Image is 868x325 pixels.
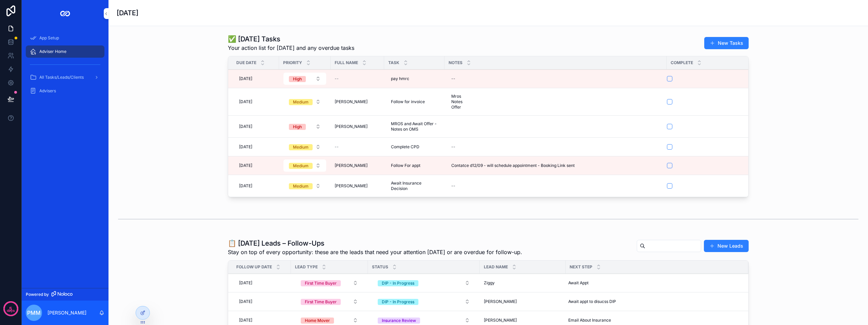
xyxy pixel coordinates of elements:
a: Select Button [283,140,327,153]
span: Notes [449,60,462,65]
span: App Setup [39,35,59,41]
button: Select Button [283,141,326,153]
a: [DATE] [236,160,275,171]
button: New Leads [704,240,749,252]
a: Select Button [283,120,327,133]
div: Medium [293,183,309,189]
span: Mros Notes Offer [451,94,484,110]
span: Contatce d12/09 - will schedule appointment - Booking Link sent [451,163,575,168]
span: Await Insurance Decision [391,180,438,191]
a: [PERSON_NAME] [335,99,380,104]
a: [DATE] [236,278,287,288]
button: Select Button [283,73,326,85]
a: App Setup [26,32,104,44]
div: DIP - In Progress [382,299,414,305]
span: Ziggy [484,280,495,286]
a: -- [335,144,380,150]
a: Select Button [295,276,364,289]
span: Powered by [26,292,49,297]
span: Lead Type [295,264,318,270]
button: Select Button [283,120,326,133]
span: [PERSON_NAME] [335,163,368,168]
a: -- [335,76,380,81]
span: Stay on top of every opportunity: these are the leads that need your attention [DATE] or are over... [228,248,522,256]
span: Lead Name [484,264,508,270]
span: [DATE] [239,183,252,189]
div: Insurance Review [382,318,416,324]
img: App logo [60,8,71,19]
div: First Time Buyer [305,280,337,286]
a: [DATE] [236,121,275,132]
div: -- [451,144,455,150]
span: [DATE] [239,280,252,286]
button: Select Button [372,277,475,289]
button: Select Button [372,295,475,308]
a: Await appt to disucss DIP [566,296,740,307]
button: Select Button [283,96,326,108]
a: Select Button [283,159,327,172]
span: PMM [27,309,41,317]
div: Medium [293,163,309,169]
button: New Tasks [704,37,749,49]
a: [PERSON_NAME] [335,183,380,189]
span: [PERSON_NAME] [335,183,368,189]
span: Priority [283,60,302,65]
button: Select Button [295,277,363,289]
button: Select Button [295,295,363,308]
span: Advisers [39,88,56,94]
a: [DATE] [236,180,275,191]
a: Follow for invoice [388,96,440,107]
a: Select Button [283,72,327,85]
a: Select Button [295,295,364,308]
span: pay hmrc [391,76,409,81]
span: Follow For appt [391,163,420,168]
span: Next Step [570,264,592,270]
a: Await Appt [566,278,740,288]
span: Status [372,264,388,270]
a: -- [449,73,663,84]
a: Select Button [283,95,327,108]
a: Select Button [372,276,476,289]
span: Follow Up Date [236,264,272,270]
a: Complete CPD [388,141,440,152]
a: Contatce d12/09 - will schedule appointment - Booking Link sent [449,160,663,171]
a: All Tasks/Leads/Clients [26,71,104,83]
span: Due Date [236,60,256,65]
a: [DATE] [236,296,287,307]
a: [PERSON_NAME] [335,124,380,129]
span: Await appt to disucss DIP [568,299,616,304]
p: 5 [9,305,12,312]
a: -- [449,141,663,152]
span: MROS and Await Offer - Notes on OMS [391,121,438,132]
span: Task [388,60,399,65]
button: Select Button [283,159,326,172]
a: Mros Notes Offer [449,91,663,113]
span: [DATE] [239,124,252,129]
span: [PERSON_NAME] [335,124,368,129]
a: [DATE] [236,96,275,107]
a: Await Insurance Decision [388,178,440,194]
a: [PERSON_NAME] [484,318,561,323]
span: [DATE] [239,144,252,150]
a: [DATE] [236,141,275,152]
span: [DATE] [239,299,252,304]
a: [PERSON_NAME] [484,299,561,304]
span: Follow for invoice [391,99,425,104]
div: Home Mover [305,318,330,324]
a: [PERSON_NAME] [335,163,380,168]
div: scrollable content [22,27,108,106]
span: Your action list for [DATE] and any overdue tasks [228,44,354,52]
span: Complete [671,60,693,65]
div: First Time Buyer [305,299,337,305]
h1: ✅ [DATE] Tasks [228,34,354,44]
a: -- [449,180,663,191]
a: pay hmrc [388,73,440,84]
a: Powered by [22,288,108,301]
div: High [293,76,302,82]
a: Adviser Home [26,45,104,58]
span: [PERSON_NAME] [484,299,517,304]
span: [DATE] [239,76,252,81]
span: [PERSON_NAME] [335,99,368,104]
